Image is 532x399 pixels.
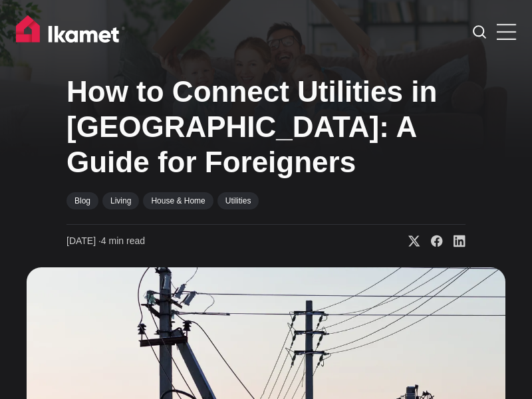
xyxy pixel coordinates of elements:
[16,15,125,49] img: Ikamet home
[66,192,98,209] a: Blog
[102,192,139,209] a: Living
[66,74,465,180] h1: How to Connect Utilities in [GEOGRAPHIC_DATA]: A Guide for Foreigners
[398,235,420,248] a: Share on X
[66,235,145,248] time: 4 min read
[217,192,259,209] a: Utilities
[66,235,101,246] span: [DATE] ∙
[420,235,443,248] a: Share on Facebook
[143,192,213,209] a: House & Home
[443,235,465,248] a: Share on Linkedin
